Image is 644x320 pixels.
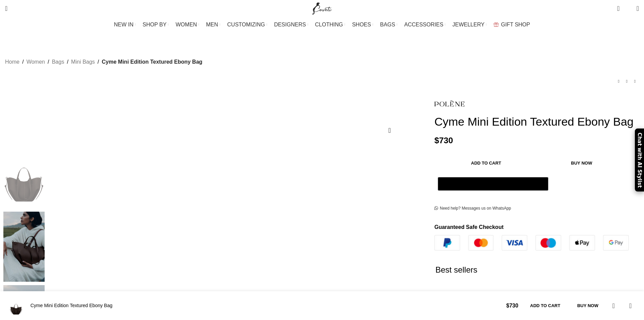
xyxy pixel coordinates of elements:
a: BAGS [380,18,397,31]
span: CLOTHING [315,21,343,28]
span: WOMEN [176,21,197,28]
button: Add to cart [523,299,567,313]
span: $ [506,303,509,308]
img: guaranteed-safe-checkout-bordered.j [434,235,629,251]
a: SHOP BY [143,18,169,31]
span: SHOES [352,21,371,28]
h1: Cyme Mini Edition Textured Ebony Bag [434,115,639,129]
a: DESIGNERS [274,18,308,31]
div: Main navigation [2,18,642,31]
span: ACCESSORIES [404,21,444,28]
nav: Breadcrumb [5,58,202,66]
a: SHOES [352,18,373,31]
span: BAGS [380,21,395,28]
span: GIFT SHOP [501,21,530,28]
span: CUSTOMIZING [227,21,265,28]
a: Search [2,2,11,15]
img: GiftBag [494,22,499,27]
h2: Best sellers [435,251,630,289]
a: NEW IN [114,18,136,31]
button: Buy now [538,156,625,170]
a: Bags [52,58,64,66]
a: CLOTHING [315,18,345,31]
span: SHOP BY [143,21,167,28]
a: Need help? Messages us on WhatsApp [434,206,511,211]
a: JEWELLERY [452,18,487,31]
a: CUSTOMIZING [227,18,267,31]
span: $ [434,136,439,145]
button: ชำระเงินด้วย GPay [438,177,548,191]
span: 0 [618,3,623,8]
bdi: 730 [506,303,518,308]
span: Cyme Mini Edition Textured Ebony Bag [102,58,202,66]
h4: Cyme Mini Edition Textured Ebony Bag [30,302,501,309]
img: Polene [5,295,27,317]
a: 0 [614,2,623,15]
span: MEN [206,21,218,28]
img: Polene bag [3,212,45,282]
a: Mini Bags [71,58,95,66]
button: Add to cart [438,156,534,170]
a: Next product [631,77,639,85]
a: Home [5,58,20,66]
div: My Wishlist [625,2,631,15]
img: Polene [3,138,45,208]
a: GIFT SHOP [494,18,530,31]
a: ACCESSORIES [404,18,446,31]
a: MEN [206,18,220,31]
a: WOMEN [176,18,199,31]
strong: Guaranteed Safe Checkout [434,224,504,230]
span: 0 [626,7,631,12]
button: Buy now [570,299,605,313]
span: DESIGNERS [274,21,306,28]
a: Previous product [615,77,623,85]
img: Polene [434,95,465,111]
bdi: 730 [434,136,453,145]
a: Women [26,58,45,66]
a: Site logo [311,5,333,11]
span: JEWELLERY [452,21,484,28]
span: NEW IN [114,21,134,28]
